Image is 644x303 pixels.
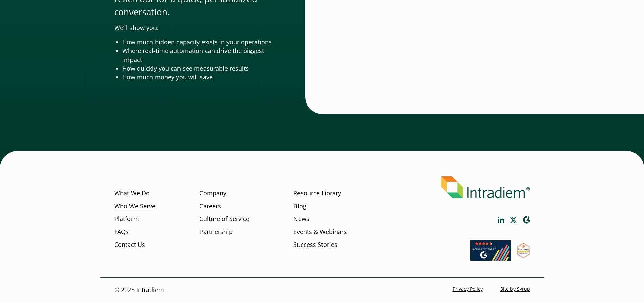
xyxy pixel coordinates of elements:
[498,217,504,223] a: Link opens in a new window
[293,202,306,211] a: Blog
[122,73,278,82] li: How much money you will save
[114,286,164,295] p: © 2025 Intradiem
[199,189,226,198] a: Company
[114,24,278,32] p: We’ll show you:
[122,47,278,64] li: Where real-time automation can drive the biggest impact
[114,202,156,211] a: Who We Serve
[199,202,221,211] a: Careers
[293,228,347,236] a: Events & Webinars
[293,240,337,249] a: Success Stories
[114,215,139,224] a: Platform
[199,215,249,224] a: Culture of Service
[517,243,530,258] img: SourceForge User Reviews
[114,240,145,249] a: Contact Us
[122,64,278,73] li: How quickly you can see measurable results
[470,240,511,261] img: Read our reviews on G2
[293,215,309,224] a: News
[293,189,341,198] a: Resource Library
[517,252,530,260] a: Link opens in a new window
[500,286,530,293] a: Site by Syrup
[122,38,278,47] li: How much hidden capacity exists in your operations
[510,217,517,223] a: Link opens in a new window
[114,189,150,198] a: What We Do
[441,176,530,198] img: Intradiem
[453,286,483,293] a: Privacy Policy
[114,228,129,236] a: FAQs
[199,228,233,236] a: Partnership
[523,216,530,224] a: Link opens in a new window
[470,254,511,262] a: Link opens in a new window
